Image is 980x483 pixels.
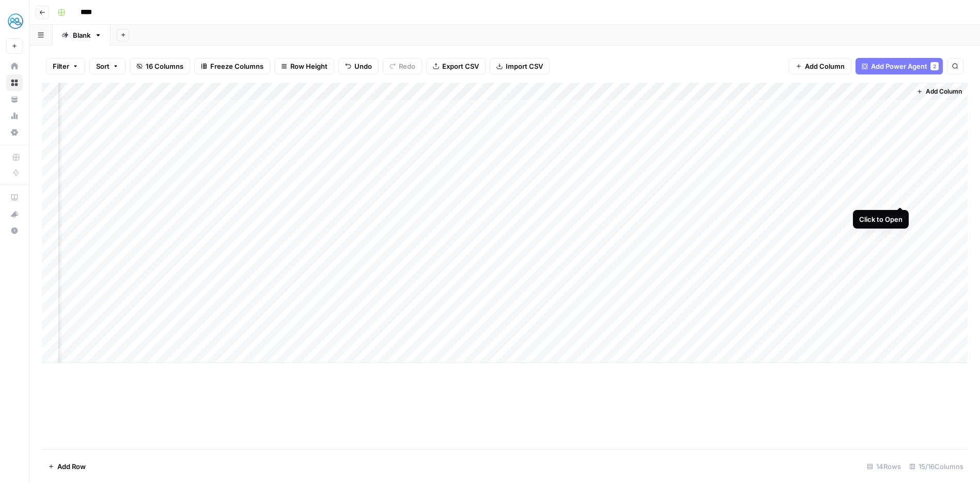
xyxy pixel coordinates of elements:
button: 16 Columns [130,58,190,74]
button: Undo [338,58,379,74]
a: Usage [6,108,23,124]
span: Sort [96,61,110,71]
button: Row Height [274,58,334,74]
span: 16 Columns [146,61,183,71]
span: Add Row [57,461,86,472]
span: Add Column [805,61,845,71]
span: Import CSV [506,61,543,71]
img: MyHealthTeam Logo [6,12,25,31]
div: 15/16 Columns [905,458,968,475]
button: What's new? [6,206,23,222]
button: Freeze Columns [194,58,270,74]
button: Filter [46,58,85,74]
span: Add Column [926,87,962,96]
button: Add Power Agent2 [855,58,943,74]
div: 14 Rows [863,458,905,475]
button: Add Column [789,58,851,74]
span: Row Height [290,61,328,71]
a: Settings [6,124,23,141]
span: Export CSV [442,61,479,71]
button: Redo [383,58,422,74]
button: Add Column [912,85,966,98]
button: Import CSV [490,58,550,74]
span: Redo [399,61,415,71]
button: Add Row [42,458,92,475]
button: Help + Support [6,222,23,239]
a: Your Data [6,91,23,108]
div: What's new? [7,206,22,222]
button: Export CSV [426,58,486,74]
span: Add Power Agent [871,61,927,71]
button: Workspace: MyHealthTeam [6,8,23,34]
button: Sort [89,58,126,74]
a: Home [6,58,23,74]
a: Browse [6,74,23,91]
a: Blank [53,25,111,46]
a: AirOps Academy [6,189,23,206]
span: Freeze Columns [210,61,263,71]
div: Blank [73,30,90,40]
span: Undo [354,61,372,71]
div: Click to Open [859,214,903,224]
div: 2 [930,62,939,70]
span: 2 [933,62,936,70]
span: Filter [53,61,69,71]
